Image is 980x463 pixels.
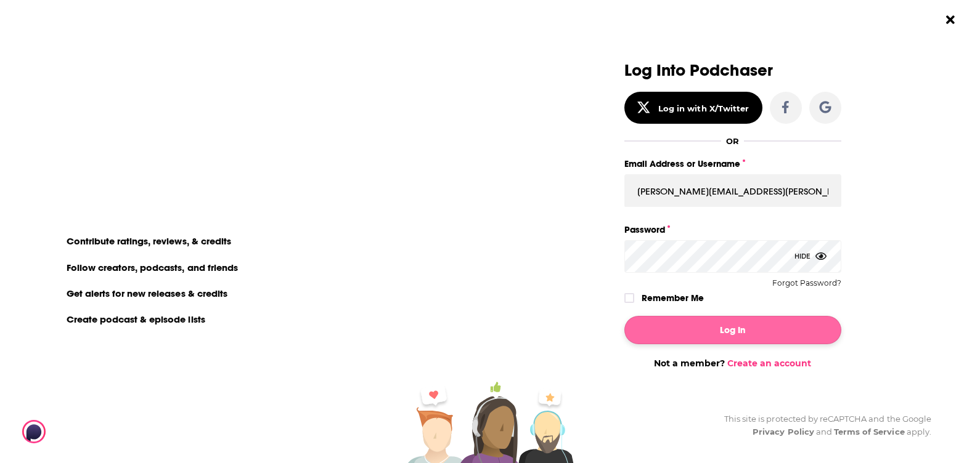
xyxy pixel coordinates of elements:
img: Podchaser - Follow, Share and Rate Podcasts [22,420,141,443]
button: Close Button [939,8,962,31]
button: Forgot Password? [772,279,841,288]
label: Email Address or Username [624,156,841,172]
li: Create podcast & episode lists [59,311,214,327]
div: Hide [794,240,827,273]
a: Terms of Service [834,427,905,437]
a: Privacy Policy [753,427,814,437]
label: Password [624,222,841,238]
li: Contribute ratings, reviews, & credits [59,233,240,249]
div: OR [726,136,739,146]
button: Log in with X/Twitter [624,92,762,124]
a: Create an account [727,358,811,369]
input: Email Address or Username [624,174,841,207]
div: Not a member? [624,358,841,369]
button: Log In [624,316,841,344]
div: This site is protected by reCAPTCHA and the Google and apply. [714,413,931,438]
div: Log in with X/Twitter [658,103,749,113]
a: Podchaser - Follow, Share and Rate Podcasts [22,420,131,443]
li: Follow creators, podcasts, and friends [59,259,247,275]
li: On Podchaser you can: [59,211,306,223]
label: Remember Me [642,290,704,306]
a: create an account [118,65,240,82]
h3: Log Into Podchaser [624,62,841,79]
li: Get alerts for new releases & credits [59,285,236,301]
